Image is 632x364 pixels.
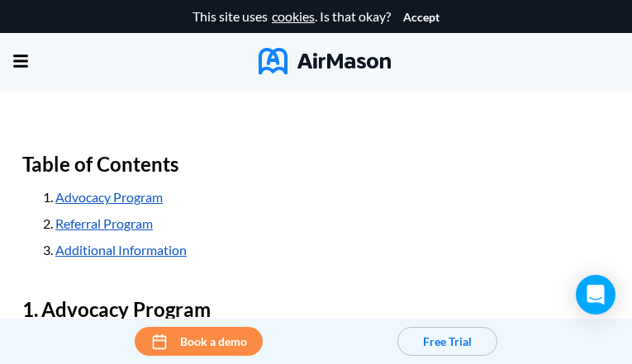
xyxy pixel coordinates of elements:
img: AirMason Logo [259,48,391,74]
button: Book a demo [135,327,263,356]
a: Referral Program [55,215,153,231]
h2: Advocacy Program [22,290,610,329]
button: Free Trial [397,327,497,356]
button: Accept cookies [403,11,440,24]
a: cookies [272,9,315,24]
a: Additional Information [55,242,187,258]
div: Open Intercom Messenger [576,275,615,314]
h2: Table of Contents [22,144,610,184]
a: Advocacy Program [55,189,163,205]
